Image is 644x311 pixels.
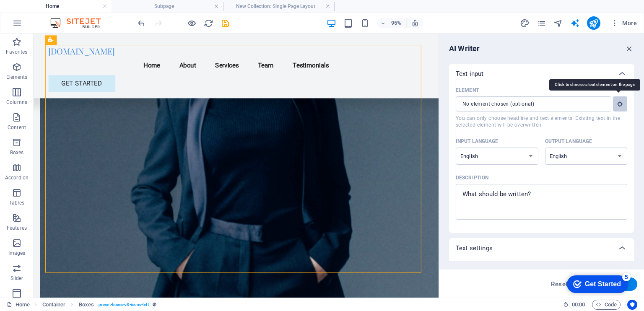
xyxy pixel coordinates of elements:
p: Columns [6,99,27,106]
span: Reset [551,281,568,288]
h4: Subpage [112,2,223,11]
h6: AI Writer [449,44,480,54]
button: undo [136,18,146,28]
i: Pages (Ctrl+Alt+S) [537,18,546,28]
button: publish [587,16,600,30]
span: Click to select. Double-click to edit [42,300,66,310]
button: More [607,16,640,30]
button: ElementYou can only choose headline and text elements. Existing text in the selected element will... [613,96,627,111]
p: Input language [456,138,499,145]
button: text_generator [570,18,580,28]
h4: New Collection: Single Page Layout [223,2,335,11]
button: design [520,18,530,28]
i: Save (Ctrl+S) [221,18,230,28]
a: Click to cancel selection. Double-click to open Pages [7,300,30,310]
div: 5 [60,2,68,10]
i: On resize automatically adjust zoom level to fit chosen device. [411,19,419,27]
p: Description [456,174,488,181]
p: Boxes [10,149,24,156]
p: Elements [6,74,28,80]
i: This element is a customizable preset [153,302,156,307]
i: AI Writer [570,18,580,28]
div: Get Started 5 items remaining, 0% complete [5,4,66,22]
p: Output language [545,138,592,145]
div: Text settings [449,238,634,258]
button: Reset [546,277,572,291]
button: Click here to leave preview mode and continue editing [187,18,197,28]
span: Code [596,300,617,310]
button: 95% [377,18,407,28]
textarea: Description [460,188,623,215]
p: Slider [10,275,23,282]
p: Content [8,124,26,131]
h6: 95% [390,18,403,28]
div: Text input [449,84,634,233]
p: Tables [9,200,24,206]
span: : [578,301,579,308]
div: Text input [449,64,634,84]
span: . preset-boxes-v3-icons-left [97,300,149,310]
button: Code [592,300,621,310]
p: Images [8,250,26,257]
p: Text input [456,70,483,78]
img: Editor Logo [48,18,111,28]
button: Usercentrics [627,300,637,310]
p: Text settings [456,244,493,252]
i: Undo: Insert preset assets (Ctrl+Z) [137,18,146,28]
i: Publish [589,18,598,28]
button: pages [537,18,547,28]
p: Element [456,87,479,93]
p: Accordion [5,174,29,181]
span: You can only choose headline and text elements. Existing text in the selected element will be ove... [456,115,627,128]
span: 00 00 [572,300,585,310]
h6: Session time [563,300,585,310]
i: Design (Ctrl+Alt+Y) [520,18,530,28]
nav: breadcrumb [42,300,156,310]
button: navigator [553,18,563,28]
span: Click to select. Double-click to edit [79,300,94,310]
select: Input language [456,148,538,165]
input: ElementYou can only choose headline and text elements. Existing text in the selected element will... [456,96,605,111]
i: Reload page [204,18,213,28]
button: save [220,18,230,28]
p: Features [7,225,27,231]
select: Output language [545,148,628,165]
i: Navigator [553,18,563,28]
button: reload [203,18,213,28]
div: Get Started [23,9,59,17]
p: Favorites [6,49,27,55]
span: More [610,19,637,27]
